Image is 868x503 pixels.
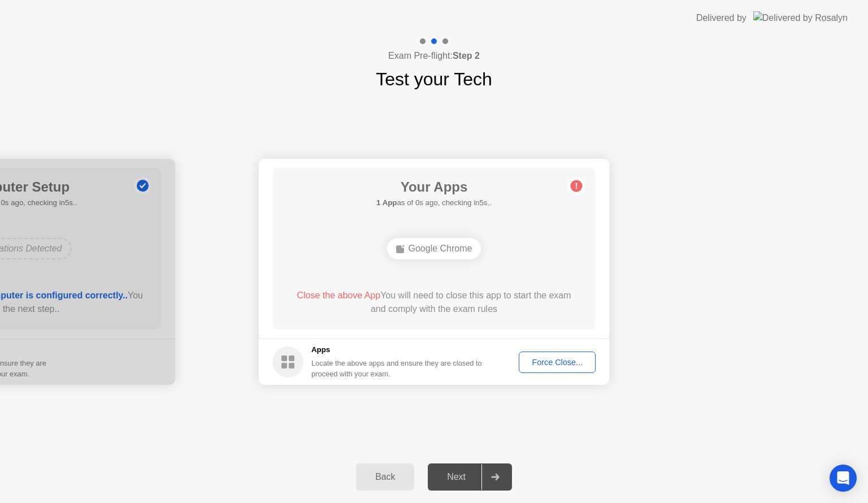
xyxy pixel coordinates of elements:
[359,472,411,482] div: Back
[453,51,480,60] b: Step 2
[428,463,512,491] button: Next
[387,238,481,259] div: Google Chrome
[388,49,480,63] h4: Exam Pre-flight:
[356,463,414,491] button: Back
[297,290,380,300] span: Close the above App
[311,344,483,355] h5: Apps
[376,198,397,207] b: 1 App
[519,352,596,373] button: Force Close...
[376,197,492,209] h5: as of 0s ago, checking in5s..
[431,472,481,482] div: Next
[376,177,492,197] h1: Your Apps
[696,11,747,25] div: Delivered by
[523,358,592,367] div: Force Close...
[311,358,483,379] div: Locate the above apps and ensure they are closed to proceed with your exam.
[753,11,848,24] img: Delivered by Rosalyn
[376,66,492,93] h1: Test your Tech
[830,465,857,492] div: Open Intercom Messenger
[289,289,580,316] div: You will need to close this app to start the exam and comply with the exam rules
